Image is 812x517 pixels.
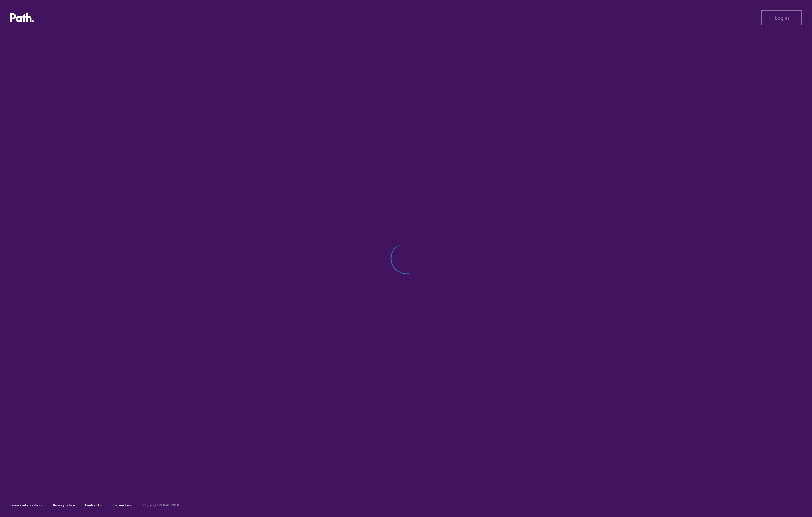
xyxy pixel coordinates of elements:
a: Contact Us [85,503,102,507]
span: Log in [775,15,789,21]
a: Join our team [112,503,133,507]
a: Terms and conditions [10,503,43,507]
h6: Copyright © Path 2018 [143,503,179,507]
a: Privacy policy [53,503,75,507]
button: Log in [761,10,802,25]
